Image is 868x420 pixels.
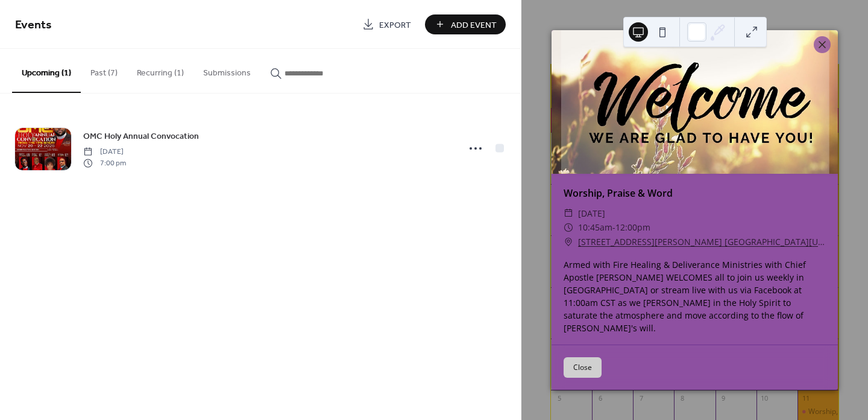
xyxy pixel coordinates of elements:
span: Add Event [451,19,497,31]
button: Past (7) [81,49,127,92]
span: [DATE] [578,206,605,221]
span: 10:45am [578,221,612,233]
span: Export [379,19,411,31]
a: [STREET_ADDRESS][PERSON_NAME] [GEOGRAPHIC_DATA][US_STATE] [578,235,826,249]
span: Events [15,13,52,37]
div: ​ [564,235,573,249]
span: OMC Holy Annual Convocation [83,130,199,143]
div: ​ [564,206,573,221]
span: [DATE] [83,147,126,157]
a: OMC Holy Annual Convocation [83,129,199,143]
span: 7:00 pm [83,157,126,168]
div: Armed with Fire Healing & Deliverance Ministries with Chief Apostle [PERSON_NAME] WELCOMES all to... [552,258,838,334]
span: - [612,221,615,233]
div: ​ [564,220,573,235]
button: Recurring (1) [127,49,193,92]
button: Submissions [193,49,260,92]
span: 12:00pm [615,221,650,233]
a: Export [353,14,420,34]
div: Worship, Praise & Word [552,186,838,200]
button: Close [564,357,602,378]
button: Upcoming (1) [12,49,81,93]
button: Add Event [425,14,506,34]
